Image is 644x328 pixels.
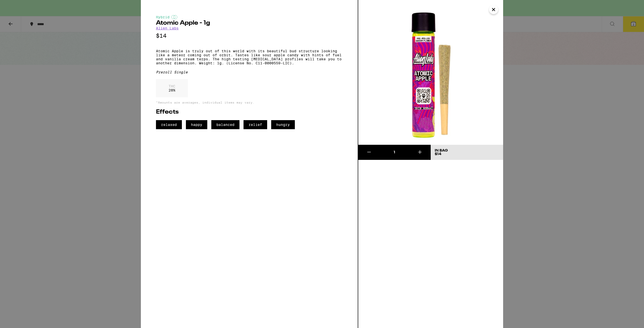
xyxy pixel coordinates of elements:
[156,20,343,26] h2: Atomic Apple - 1g
[169,84,175,88] p: THC
[156,15,343,19] div: Hybrid
[156,120,182,129] span: relaxed
[156,101,343,104] p: *Amounts are averages, individual items may vary.
[156,79,188,97] div: 28 %
[211,120,239,129] span: balanced
[380,150,409,155] div: 1
[489,5,498,14] button: Close
[156,33,343,39] p: $14
[156,49,343,65] p: Atomic Apple is truly out of this world with its beautiful bud structure looking like a meteor co...
[171,15,177,19] img: hybridColor.svg
[186,120,207,129] span: happy
[3,4,36,8] span: Hi. Need any help?
[435,149,448,152] div: In Bag
[271,120,295,129] span: hungry
[156,26,179,30] a: Alien Labs
[244,120,267,129] span: relief
[435,152,441,156] span: $14
[431,145,503,160] button: In Bag$14
[156,109,343,115] h2: Effects
[156,70,343,74] div: Preroll Single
